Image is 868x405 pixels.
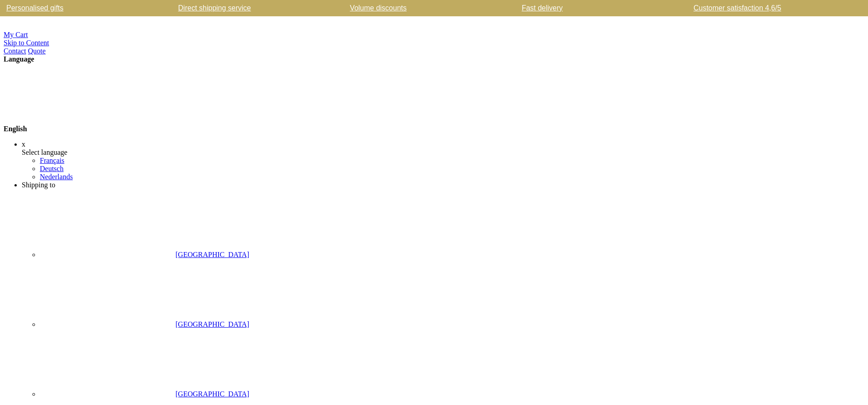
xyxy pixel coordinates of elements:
div: Select language [22,148,864,157]
a: [GEOGRAPHIC_DATA] [40,251,249,258]
span: English [4,125,27,133]
a: Nederlands [40,173,73,181]
a: Volume discounts [348,5,497,12]
a: Personalised gifts [5,5,153,12]
div: Shipping to [22,181,864,189]
a: Deutsch [40,165,63,172]
a: My Cart [4,31,28,38]
a: Direct shipping service [176,5,325,12]
a: Quote [28,47,46,55]
div: x [22,140,864,148]
a: [GEOGRAPHIC_DATA] [40,320,249,328]
a: Skip to Content [4,39,49,47]
a: Customer satisfaction 4,6/5 [692,5,840,12]
span: Language [4,55,34,63]
a: Français [40,157,64,164]
a: [GEOGRAPHIC_DATA] [40,390,249,398]
a: Contact [4,47,26,55]
a: Fast delivery [520,5,669,12]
